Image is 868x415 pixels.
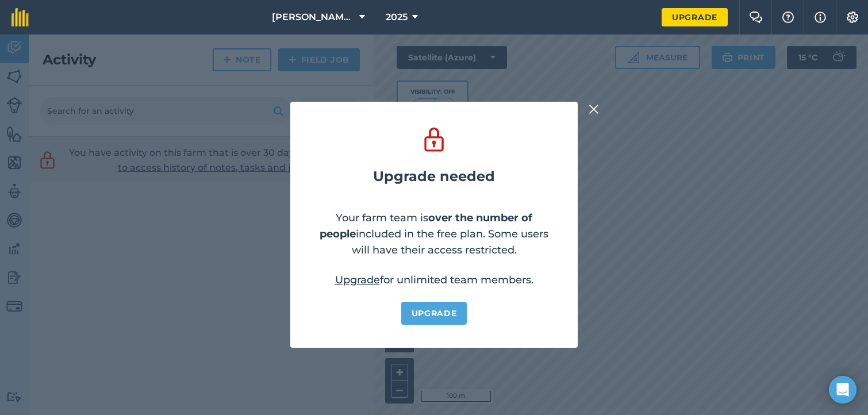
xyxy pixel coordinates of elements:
a: Upgrade [401,302,467,325]
a: Upgrade [662,8,728,26]
img: svg+xml;base64,PHN2ZyB4bWxucz0iaHR0cDovL3d3dy53My5vcmcvMjAwMC9zdmciIHdpZHRoPSIyMiIgaGVpZ2h0PSIzMC... [589,102,599,116]
p: Your farm team is included in the free plan. Some users will have their access restricted. [313,210,555,258]
img: svg+xml;base64,PHN2ZyB4bWxucz0iaHR0cDovL3d3dy53My5vcmcvMjAwMC9zdmciIHdpZHRoPSIxNyIgaGVpZ2h0PSIxNy... [815,10,826,24]
span: 2025 [386,10,408,24]
div: Open Intercom Messenger [829,376,857,404]
p: for unlimited team members. [335,272,533,288]
h2: Upgrade needed [373,168,495,185]
span: [PERSON_NAME] Farm [272,10,355,24]
img: Two speech bubbles overlapping with the left bubble in the forefront [749,11,763,23]
strong: over the number of people [320,212,532,240]
a: Upgrade [335,274,380,286]
img: fieldmargin Logo [11,8,29,26]
img: A question mark icon [781,11,795,23]
img: A cog icon [846,11,859,23]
